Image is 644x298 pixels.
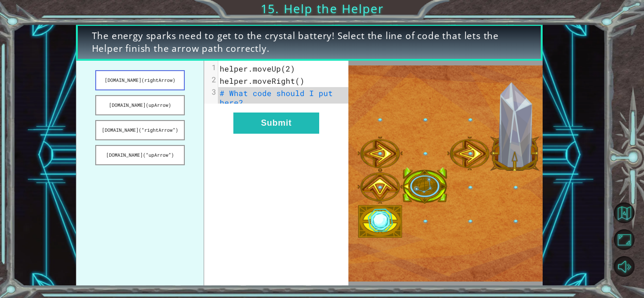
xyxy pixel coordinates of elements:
button: [DOMAIN_NAME](rightArrow) [95,70,184,90]
button: Mute [614,256,635,277]
button: Back to Map [614,202,635,223]
div: 2 [204,75,218,84]
div: 1 [204,63,218,72]
button: [DOMAIN_NAME](“upArrow”) [95,145,184,165]
span: # What code should I put here? [220,88,338,107]
span: The energy sparks need to get to the crystal battery! Select the line of code that lets the Helpe... [92,30,527,56]
div: 3 [204,87,218,97]
span: helper.moveRight() [220,76,305,86]
button: [DOMAIN_NAME](“rightArrow”) [95,120,184,140]
span: helper.moveUp(2) [220,64,295,73]
a: Back to Map [615,200,644,226]
img: Interactive Art [348,65,543,282]
button: Submit [233,113,319,134]
button: [DOMAIN_NAME](upArrow) [95,95,184,115]
button: Maximize Browser [614,229,635,250]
